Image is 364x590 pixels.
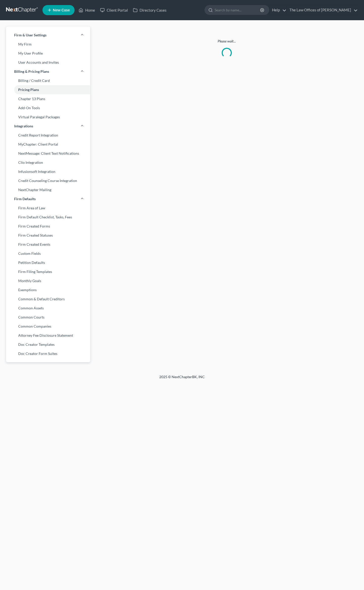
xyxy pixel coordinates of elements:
a: MyChapter: Client Portal [6,140,90,149]
a: Custom Fields [6,249,90,258]
a: My Firm [6,40,90,49]
a: Add-On Tools [6,103,90,112]
a: Attorney Fee Disclosure Statement [6,331,90,340]
a: Virtual Paralegal Packages [6,112,90,122]
a: Monthly Goals [6,276,90,285]
a: Help [269,6,286,15]
a: My User Profile [6,49,90,58]
a: Credit Report Integration [6,131,90,140]
p: Please wait... [95,39,358,44]
a: Firm Area of Law [6,203,90,213]
a: Chapter 13 Plans [6,94,90,103]
a: NextMessage: Client Text Notifications [6,149,90,158]
a: Firm Defaults [6,194,90,203]
a: The Law Offices of [PERSON_NAME] [287,6,358,15]
a: Common Assets [6,304,90,313]
span: New Case [53,8,70,12]
a: Firm Created Events [6,240,90,249]
a: Client Portal [98,6,130,15]
div: 2025 © NextChapterBK, INC [38,374,326,383]
a: Integrations [6,122,90,131]
a: Credit Counseling Course Integration [6,176,90,185]
span: Firm Defaults [14,196,36,201]
a: Doc Creator Templates [6,340,90,349]
a: Doc Creator Form Suites [6,349,90,358]
a: Clio Integration [6,158,90,167]
a: Infusionsoft Integration [6,167,90,176]
a: Firm Created Statuses [6,231,90,240]
a: Billing / Credit Card [6,76,90,85]
a: Common Courts [6,313,90,322]
a: Firm Default Checklist, Tasks, Fees [6,213,90,222]
a: Firm & User Settings [6,31,90,40]
a: NextChapter Mailing [6,185,90,194]
a: Firm Filing Templates [6,267,90,276]
a: Billing & Pricing Plans [6,67,90,76]
span: Firm & User Settings [14,33,47,38]
a: Directory Cases [130,6,169,15]
a: Firm Created Forms [6,222,90,231]
a: Home [76,6,98,15]
span: Billing & Pricing Plans [14,69,49,74]
a: Exemptions [6,285,90,294]
input: Search by name... [215,5,261,15]
a: User Accounts and Invites [6,58,90,67]
a: Common Companies [6,322,90,331]
a: Petition Defaults [6,258,90,267]
span: Integrations [14,124,33,129]
a: Pricing Plans [6,85,90,94]
a: Common & Default Creditors [6,294,90,304]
